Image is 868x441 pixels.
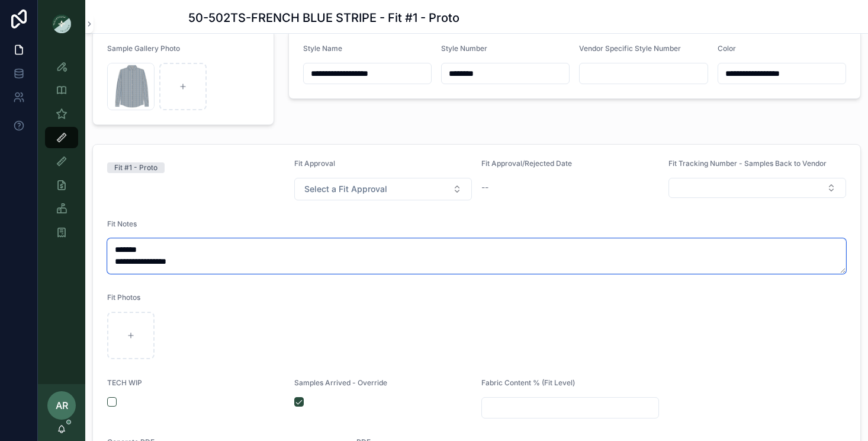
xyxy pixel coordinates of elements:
span: AR [56,398,68,413]
span: Vendor Specific Style Number [579,44,681,53]
span: Select a Fit Approval [304,183,387,195]
button: Select Button [668,178,846,198]
button: Select Button [294,178,472,200]
span: Fit Tracking Number - Samples Back to Vendor [668,159,827,168]
span: Style Name [303,44,342,53]
span: Fit Approval/Rejected Date [481,159,572,168]
div: scrollable content [38,47,85,258]
span: Fabric Content % (Fit Level) [481,378,575,387]
h1: 50-502TS-FRENCH BLUE STRIPE - Fit #1 - Proto [188,9,459,26]
div: Fit #1 - Proto [114,162,157,173]
span: Samples Arrived - Override [294,378,387,387]
span: Fit Photos [107,293,140,302]
span: TECH WIP [107,378,142,387]
img: App logo [52,14,71,33]
span: -- [481,181,488,193]
span: Fit Approval [294,159,335,168]
span: Fit Notes [107,219,137,228]
span: Sample Gallery Photo [107,44,180,53]
span: Color [718,44,736,53]
span: Style Number [441,44,487,53]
